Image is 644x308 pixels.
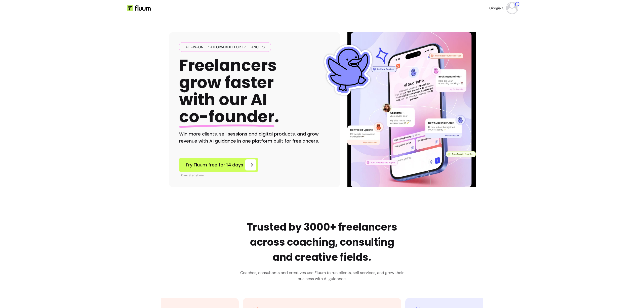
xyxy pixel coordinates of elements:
span: Try Fluum free for 14 days [185,161,243,168]
img: Illustration of Fluum AI Co-Founder on a smartphone, showing solo business performance insights s... [348,32,475,187]
p: Cancel anytime [181,173,258,177]
h1: Freelancers grow faster with our AI . [179,57,279,125]
h2: Trusted by 3000+ freelancers across coaching, consulting and creative fields. [240,219,404,265]
span: Giorgia C. [489,6,505,11]
img: Fluum Duck sticker [323,45,373,95]
a: Try Fluum free for 14 days [179,158,258,172]
h2: Win more clients, sell sessions and digital products, and grow revenue with AI guidance in one pl... [179,130,330,145]
img: avatar [507,3,517,13]
img: Fluum Logo [127,5,151,11]
h3: Coaches, consultants and creatives use Fluum to run clients, sell services, and grow their busine... [240,270,404,282]
span: co-founder [179,105,274,128]
span: All-in-one platform built for freelancers [183,45,267,50]
button: avatarGiorgia C. [489,3,517,13]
